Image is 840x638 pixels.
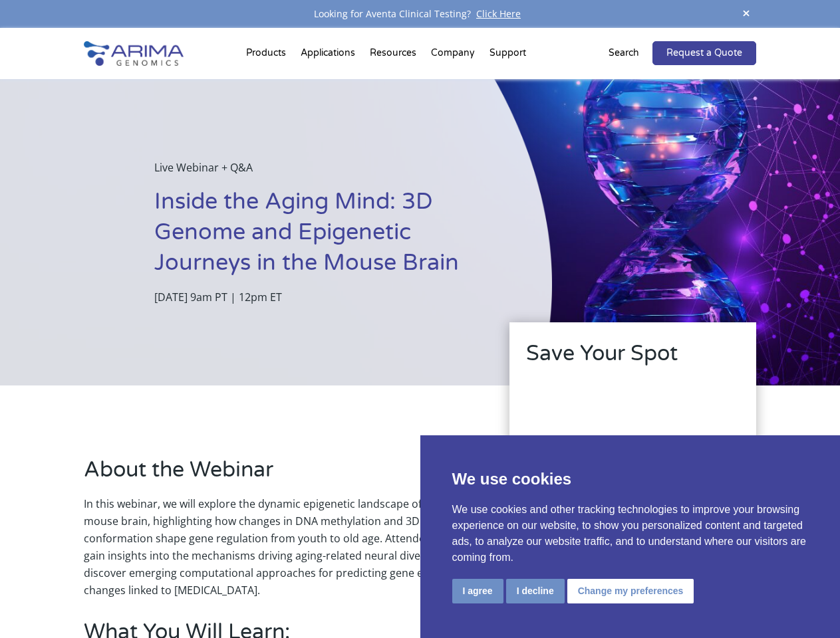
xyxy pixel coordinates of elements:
[452,502,809,566] p: We use cookies and other tracking technologies to improve your browsing experience on our website...
[567,579,694,603] button: Change my preferences
[526,339,740,379] h2: Save Your Spot
[452,579,503,603] button: I agree
[154,288,485,306] p: [DATE] 9am PT | 12pm ET
[154,187,485,288] h1: Inside the Aging Mind: 3D Genome and Epigenetic Journeys in the Mouse Brain
[84,495,472,599] p: In this webinar, we will explore the dynamic epigenetic landscape of the adult mouse brain, highl...
[84,41,184,66] img: Arima-Genomics-logo
[506,579,565,603] button: I decline
[652,41,756,65] a: Request a Quote
[154,159,485,187] p: Live Webinar + Q&A
[84,5,756,23] div: Looking for Aventa Clinical Testing?
[84,455,472,495] h2: About the Webinar
[471,7,526,20] a: Click Here
[526,379,740,478] iframe: Form 1
[452,467,809,491] p: We use cookies
[609,45,639,62] p: Search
